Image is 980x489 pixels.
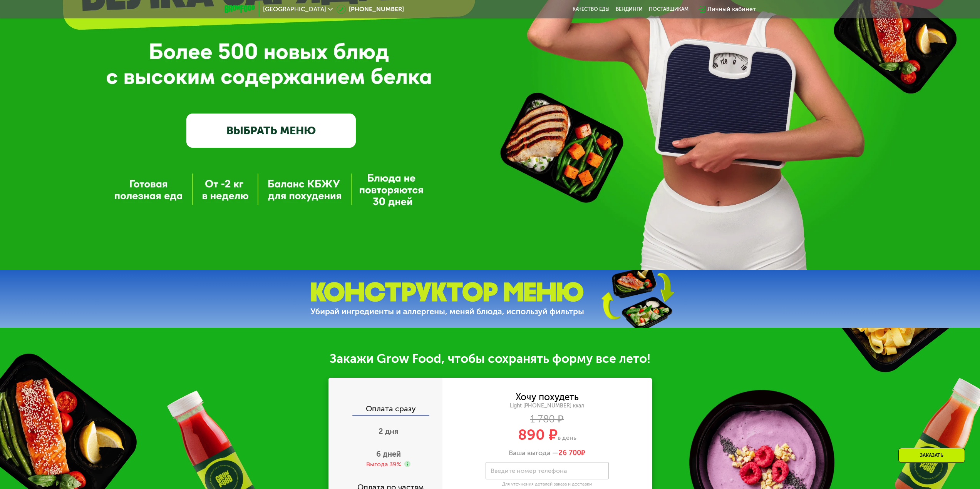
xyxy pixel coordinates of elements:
[379,427,399,436] span: 2 дня
[486,481,609,487] div: Для уточнения деталей заказа и доставки
[518,426,558,444] span: 890 ₽
[442,415,652,424] div: 1 780 ₽
[186,113,356,147] a: ВЫБРАТЬ МЕНЮ
[376,449,401,459] span: 6 дней
[649,6,689,12] div: поставщикам
[898,448,965,463] div: Заказать
[707,5,756,14] div: Личный кабинет
[442,402,652,409] div: Light [PHONE_NUMBER] ккал
[263,6,326,12] span: [GEOGRAPHIC_DATA]
[516,393,579,401] div: Хочу похудеть
[329,405,442,415] div: Оплата сразу
[616,6,643,12] a: Вендинги
[491,469,567,473] label: Введите номер телефона
[337,5,404,14] a: [PHONE_NUMBER]
[573,6,610,12] a: Качество еды
[558,434,576,441] span: в день
[442,449,652,457] div: Ваша выгода —
[558,449,585,457] span: ₽
[366,460,401,469] div: Выгода 39%
[558,449,581,457] span: 26 700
